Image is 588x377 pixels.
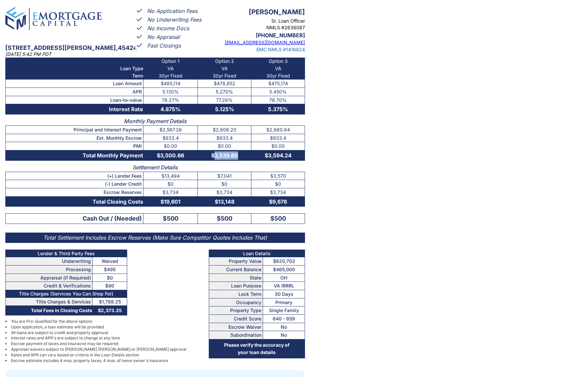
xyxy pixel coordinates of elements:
[215,198,234,205] span: $13,148
[263,282,305,290] td: VA IRRRL
[263,331,305,339] td: No
[147,24,189,33] p: No Income Docs
[147,7,197,15] p: No Application Fees
[11,335,120,341] span: Interest rates and APR's are subject to change at any time
[209,282,263,290] th: Loan Purpose
[104,267,116,272] span: $495
[164,143,177,149] span: $0.00
[209,298,263,306] th: Occupancy
[147,42,181,50] p: Fast Closings
[209,265,263,274] th: Current Balance
[6,65,144,72] th: Loan Type
[225,40,305,45] a: [EMAIL_ADDRESS][DOMAIN_NAME]
[263,290,305,298] td: 30 Days
[209,18,305,24] p: Sr. Loan Officer
[270,215,286,222] span: $500
[6,257,93,266] th: Underwriting
[263,274,305,282] td: OH
[161,173,180,179] span: $13,494
[209,7,305,18] p: [PERSON_NAME]
[209,31,305,40] p: [PHONE_NUMBER]
[269,198,287,205] span: $9,676
[6,282,93,290] th: Credit & Verifications
[99,299,121,304] span: $1,788.25
[11,358,168,364] span: Escrow estimate includes 4 mos. property taxes, 4 mos. of home owner's insurance
[160,106,180,112] span: 4.875%
[144,72,198,80] td: 30yr Fixed
[209,323,263,331] th: Escrow Waiver
[6,96,144,104] th: Loan–to–value
[6,180,144,188] th: (-) Lender Credit
[209,250,305,257] th: Loan Details
[209,274,263,282] th: State
[161,81,180,86] span: $485,114
[5,43,188,53] p: [STREET_ADDRESS][PERSON_NAME] , 45424
[216,97,233,103] span: 77.26%
[268,81,288,86] span: $475,174
[6,297,93,306] th: Title Charges & Services
[11,330,108,336] span: All loans are subject to credit and property approval
[6,213,144,224] th: Cash Out / (Needed)
[213,127,236,132] span: $2,606.20
[157,152,184,159] span: $3,500.66
[147,16,201,24] p: No Underwriting Fees
[6,80,144,88] th: Loan Amount
[6,172,144,180] th: (+) Lender Fees
[198,58,251,65] td: Option 2
[144,58,198,65] td: Option 1
[209,257,263,266] th: Property Value
[5,233,305,243] p: Total Settlement Includes Escrow Reserves (Make Sure Competitor Quotes Includes That)
[11,341,118,347] span: Escrow payment of taxes and insuracne may be required
[6,104,144,114] th: Interest Rate
[162,189,178,195] span: $3,734
[209,339,305,358] th: Please verify the accuracy of your loan details
[218,143,231,149] span: $0.00
[167,181,173,187] span: $0
[270,173,286,179] span: $3,570
[270,135,286,141] span: $933.4
[209,24,305,31] p: NMLS # 2636067
[209,290,263,298] th: Lock Term
[6,196,144,207] th: Total Closing Costs
[6,306,93,315] th: Total Fees in Closing Costs
[6,265,93,274] th: Processing
[216,89,233,94] span: 5.270%
[162,89,179,94] span: 5.130%
[221,181,227,187] span: $0
[5,51,102,58] p: [DATE] 5:42 PM PDT
[93,257,127,266] td: Waived
[251,58,305,65] td: Option 3
[263,298,305,306] td: Primary
[251,65,305,72] td: VA
[263,323,305,331] td: No
[275,181,281,187] span: $0
[144,65,198,72] td: VA
[216,135,233,141] span: $933.4
[251,72,305,80] td: 30yr Fixed
[6,134,144,142] th: Est. Monthly Escrow
[6,72,144,80] th: Term
[269,89,287,94] span: 5.450%
[11,352,139,358] span: Rates and APR can vary based on criteria in the Loan Details section
[6,161,305,172] th: Settlement Details
[198,65,251,72] td: VA
[209,306,263,315] th: Property Type
[266,127,290,132] span: $2,660.84
[216,189,232,195] span: $3,734
[162,97,179,103] span: 78.27%
[98,307,122,313] span: $2,373.25
[209,46,305,53] p: EMC NMLS #1416824
[198,72,251,80] td: 30yr Fixed
[11,347,186,352] span: Appraisal waivers subject to [PERSON_NAME] [PERSON_NAME] or [PERSON_NAME] approval
[263,315,305,323] td: 640 - 659
[211,152,238,159] span: $3,539.60
[159,127,182,132] span: $2,567.26
[268,106,288,112] span: 5.375%
[214,81,235,86] span: $478,652
[162,135,179,141] span: $933.4
[271,143,285,149] span: $0.00
[163,215,178,222] span: $500
[273,267,295,272] span: $465,000
[11,324,104,330] span: Upon application, a loan estimate will be provided
[6,88,144,96] th: APR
